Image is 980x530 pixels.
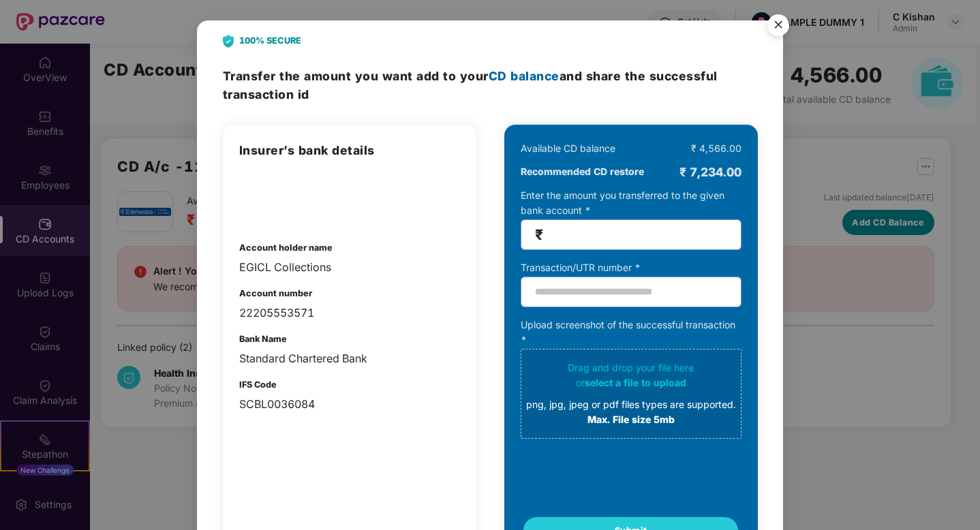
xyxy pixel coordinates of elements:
[239,34,301,48] b: 100% SECURE
[526,360,736,427] div: Drag and drop your file here
[759,8,797,46] img: svg+xml;base64,PHN2ZyB4bWxucz0iaHR0cDovL3d3dy53My5vcmcvMjAwMC9zdmciIHdpZHRoPSI1NiIgaGVpZ2h0PSI1Ni...
[521,141,615,156] div: Available CD balance
[526,397,736,412] div: png, jpg, jpeg or pdf files types are supported.
[223,35,234,48] img: svg+xml;base64,PHN2ZyB4bWxucz0iaHR0cDovL3d3dy53My5vcmcvMjAwMC9zdmciIHdpZHRoPSIyNCIgaGVpZ2h0PSIyOC...
[679,163,741,182] div: ₹ 7,234.00
[239,334,287,344] b: Bank Name
[239,396,460,413] div: SCBL0036084
[355,69,560,83] span: you want add to your
[521,260,741,275] div: Transaction/UTR number *
[521,317,741,439] div: Upload screenshot of the successful transaction *
[691,141,741,156] div: ₹ 4,566.00
[759,7,796,44] button: Close
[526,375,736,390] div: or
[489,69,560,83] span: CD balance
[526,412,736,427] div: Max. File size 5mb
[239,305,460,322] div: 22205553571
[239,141,460,160] h3: Insurer’s bank details
[521,188,741,250] div: Enter the amount you transferred to the given bank account *
[521,349,741,438] span: Drag and drop your file hereorselect a file to uploadpng, jpg, jpeg or pdf files types are suppor...
[585,377,686,388] span: select a file to upload
[239,350,460,367] div: Standard Chartered Bank
[239,173,310,221] img: admin-overview
[223,67,758,104] h3: Transfer the amount and share the successful transaction id
[239,243,333,253] b: Account holder name
[239,379,277,390] b: IFS Code
[521,164,644,179] b: Recommended CD restore
[239,259,460,276] div: EGICL Collections
[239,288,312,298] b: Account number
[535,227,543,243] span: ₹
